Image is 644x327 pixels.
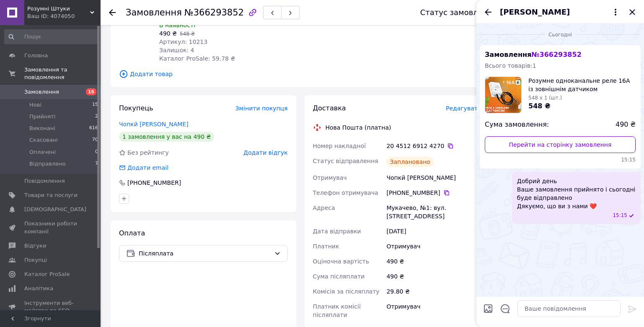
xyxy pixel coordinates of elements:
[313,174,347,181] span: Отримувач
[485,77,521,113] img: 6527811844_w100_h100_umnoe-odnokanalnoe-rele.jpg
[24,206,86,213] span: [DEMOGRAPHIC_DATA]
[385,200,483,224] div: Мукачево, №1: вул. [STREET_ADDRESS]
[159,38,207,45] span: Артикул: 10213
[500,7,570,18] span: [PERSON_NAME]
[27,5,90,13] span: Розумні Штуки
[313,143,366,149] span: Номер накладної
[29,136,58,144] span: Скасовані
[385,299,483,322] div: Отримувач
[24,242,46,250] span: Відгуки
[29,101,41,109] span: Нові
[500,303,511,314] button: Відкрити шаблони відповідей
[127,179,182,187] div: [PHONE_NUMBER]
[616,120,636,130] span: 490 ₴
[159,55,235,62] span: Каталог ProSale: 59.78 ₴
[385,170,483,185] div: Чопкй [PERSON_NAME]
[485,156,636,163] span: 15:15 12.10.2025
[95,148,98,156] span: 0
[531,51,581,59] span: № 366293852
[118,163,169,172] div: Додати email
[159,47,194,54] span: Залишок: 4
[385,284,483,299] div: 29.80 ₴
[243,149,287,156] span: Додати відгук
[92,101,98,109] span: 15
[27,13,101,20] div: Ваш ID: 4074050
[119,69,481,79] span: Додати товар
[313,189,378,196] span: Телефон отримувача
[446,105,481,112] span: Редагувати
[86,88,96,95] span: 15
[313,243,339,250] span: Платник
[184,8,244,18] span: №366293852
[89,125,98,132] span: 616
[613,212,627,219] span: 15:15 12.10.2025
[313,258,369,265] span: Оціночна вартість
[386,142,481,150] div: 20 4512 6912 4270
[485,62,536,69] span: Всього товарів: 1
[119,121,189,128] a: Чопкй [PERSON_NAME]
[119,132,214,142] div: 1 замовлення у вас на 490 ₴
[126,8,182,18] span: Замовлення
[24,192,78,199] span: Товари та послуги
[92,136,98,144] span: 70
[385,224,483,239] div: [DATE]
[95,113,98,120] span: 2
[159,30,177,37] span: 490 ₴
[24,299,78,314] span: Інструменти веб-майстра та SEO
[109,8,116,17] div: Повернутися назад
[139,249,271,258] span: Післяплата
[386,189,481,197] div: [PHONE_NUMBER]
[386,157,434,167] div: Заплановано
[480,30,641,38] div: 12.10.2025
[500,7,621,18] button: [PERSON_NAME]
[313,158,378,164] span: Статус відправлення
[119,229,145,237] span: Оплата
[29,125,55,132] span: Виконані
[127,149,169,156] span: Без рейтингу
[159,22,195,28] span: В наявності
[24,66,101,81] span: Замовлення та повідомлення
[485,120,549,130] span: Сума замовлення:
[235,105,288,112] span: Змінити покупця
[323,123,393,132] div: Нова Пошта (платна)
[180,31,195,37] span: 548 ₴
[528,77,636,93] span: Розумне одноканальне реле 16А із зовнішнім датчиком температури Wifi+RF/TYTE-D1 - Tuya Smart Life
[528,102,551,110] span: 548 ₴
[24,52,48,59] span: Головна
[24,88,59,96] span: Замовлення
[313,273,365,280] span: Сума післяплати
[483,7,493,17] button: Назад
[4,29,99,44] input: Пошук
[627,7,637,17] button: Закрити
[313,228,361,235] span: Дата відправки
[485,51,582,59] span: Замовлення
[127,163,169,172] div: Додати email
[29,113,55,120] span: Прийняті
[24,177,65,185] span: Повідомлення
[517,177,636,210] span: Добрий день Ваше замовлення прийнято і сьогодні буде відправлено Дякуємо, що ви з нами ❤️
[313,104,346,112] span: Доставка
[24,271,70,278] span: Каталог ProSale
[545,31,575,38] span: Сьогодні
[313,204,335,211] span: Адреса
[385,254,483,269] div: 490 ₴
[95,160,98,168] span: 7
[24,220,78,235] span: Показники роботи компанії
[29,160,66,168] span: Відправлено
[24,285,53,292] span: Аналітика
[29,148,56,156] span: Оплачені
[485,136,636,153] a: Перейти на сторінку замовлення
[420,8,497,17] div: Статус замовлення
[385,269,483,284] div: 490 ₴
[24,256,47,264] span: Покупці
[313,303,361,318] span: Платник комісії післяплати
[385,239,483,254] div: Отримувач
[313,288,380,295] span: Комісія за післяплату
[119,104,153,112] span: Покупець
[528,95,562,101] span: 548 x 1 (шт.)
